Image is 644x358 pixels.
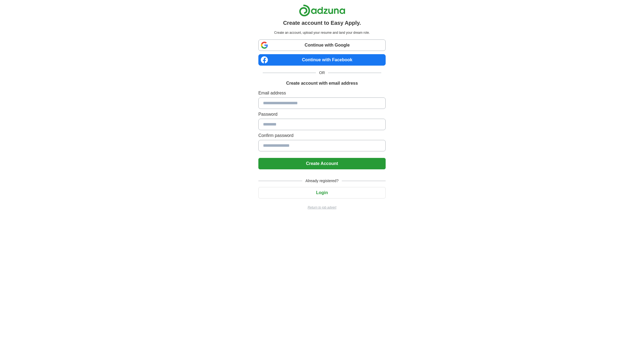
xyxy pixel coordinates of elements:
label: Email address [258,90,386,96]
a: Continue with Facebook [258,54,386,66]
a: Continue with Google [258,39,386,51]
a: Return to job advert [258,205,386,210]
label: Password [258,111,386,118]
button: Create Account [258,158,386,169]
span: Already registered? [302,178,342,184]
label: Confirm password [258,132,386,139]
a: Login [258,190,386,195]
h1: Create account to Easy Apply. [283,19,361,27]
button: Login [258,187,386,198]
img: Adzuna logo [299,4,345,17]
p: Create an account, upload your resume and land your dream role. [259,30,385,35]
span: OR [316,70,328,76]
h1: Create account with email address [286,80,358,87]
